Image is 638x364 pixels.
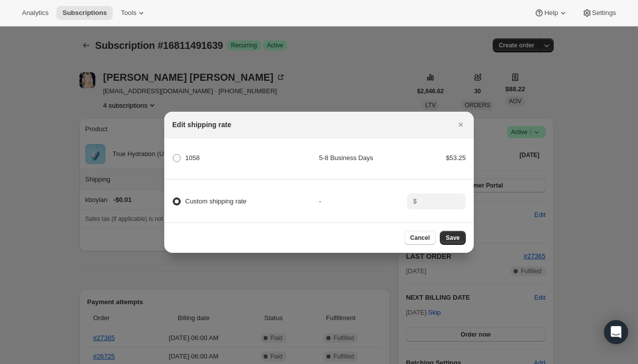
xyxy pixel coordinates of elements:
[454,118,468,132] button: Close
[576,6,622,20] button: Settings
[172,120,231,130] h2: Edit shipping rate
[440,231,466,245] button: Save
[319,153,407,163] div: 5-8 Business Days
[185,197,247,205] span: Custom shipping rate
[407,153,466,163] div: $53.25
[16,6,54,20] button: Analytics
[604,320,628,344] div: Open Intercom Messenger
[62,9,107,17] span: Subscriptions
[592,9,616,17] span: Settings
[413,197,416,205] span: $
[185,154,200,162] span: 1058
[22,9,48,17] span: Analytics
[319,196,407,206] div: -
[446,234,460,242] span: Save
[528,6,574,20] button: Help
[404,231,436,245] button: Cancel
[56,6,113,20] button: Subscriptions
[115,6,152,20] button: Tools
[121,9,136,17] span: Tools
[410,234,430,242] span: Cancel
[544,9,558,17] span: Help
